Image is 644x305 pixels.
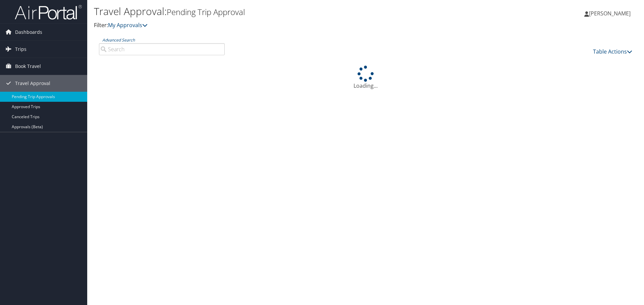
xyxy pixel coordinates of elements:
[167,6,245,17] small: Pending Trip Approval
[94,4,456,18] h1: Travel Approval:
[589,10,631,17] span: [PERSON_NAME]
[15,75,50,92] span: Travel Approval
[584,3,637,23] a: [PERSON_NAME]
[15,4,82,20] img: airportal-logo.png
[108,21,148,29] a: My Approvals
[94,21,456,30] p: Filter:
[593,48,632,55] a: Table Actions
[102,37,135,43] a: Advanced Search
[94,66,637,90] div: Loading...
[15,41,26,58] span: Trips
[15,24,42,41] span: Dashboards
[99,43,225,55] input: Advanced Search
[15,58,41,75] span: Book Travel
